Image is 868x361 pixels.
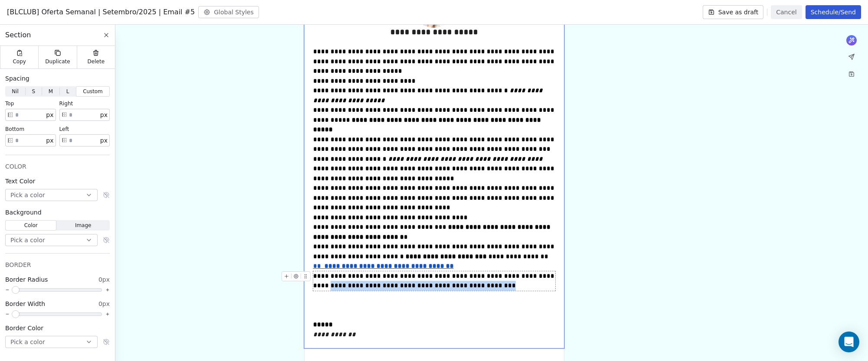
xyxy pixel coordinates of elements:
div: right [59,100,110,107]
div: left [59,126,110,133]
span: Copy [13,58,26,65]
span: S [32,88,35,95]
span: Image [75,221,92,229]
div: Open Intercom Messenger [839,332,859,352]
span: px [100,111,108,120]
span: [BLCLUB] Oferta Semanal | Setembro/2025 | Email #5 [7,7,195,17]
div: bottom [5,126,56,133]
button: Schedule/Send [806,5,861,19]
button: Pick a color [5,336,98,348]
span: 0px [98,275,110,284]
span: 0px [98,299,110,308]
span: px [46,136,53,145]
span: Nil [12,88,19,95]
button: Save as draft [703,5,764,19]
span: Border Color [5,324,43,332]
span: Delete [88,58,105,65]
button: Pick a color [5,234,98,246]
span: M [49,88,53,95]
button: Global Styles [198,6,259,18]
button: Pick a color [5,189,98,201]
span: L [66,88,69,95]
span: px [46,111,53,120]
span: px [100,136,108,145]
div: top [5,100,56,107]
span: Border Radius [5,275,48,284]
button: Cancel [771,5,802,19]
span: Spacing [5,74,29,83]
span: Section [5,30,31,40]
span: Border Width [5,299,45,308]
span: Background [5,208,42,217]
span: Duplicate [45,58,70,65]
div: BORDER [5,260,110,269]
span: Text Color [5,177,35,185]
div: COLOR [5,162,110,171]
